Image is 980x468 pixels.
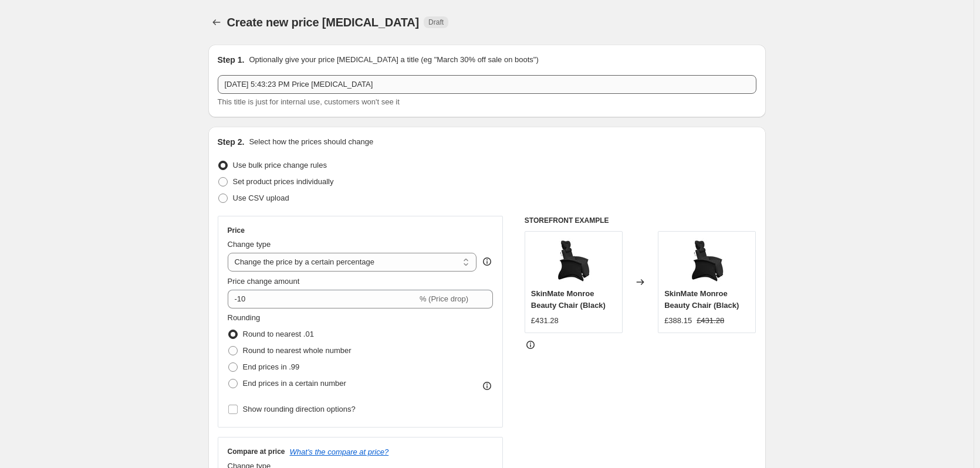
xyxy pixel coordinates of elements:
[228,277,300,286] span: Price change amount
[243,330,314,338] span: Round to nearest .01
[228,313,261,322] span: Rounding
[218,75,756,94] input: 30% off holiday sale
[525,216,756,225] h6: STOREFRONT EXAMPLE
[208,14,225,30] button: Price change jobs
[228,290,417,308] input: -15
[550,238,597,284] img: 7002_80x.webp
[664,315,692,327] div: £388.15
[243,405,356,413] span: Show rounding direction options?
[531,315,559,327] div: £431.28
[233,161,327,169] span: Use bulk price change rules
[228,447,285,456] h3: Compare at price
[218,54,245,66] h2: Step 1.
[218,97,400,106] span: This title is just for internal use, customers won't see it
[481,256,493,267] div: help
[243,362,300,371] span: End prices in .99
[420,294,468,303] span: % (Price drop)
[290,447,389,456] button: What's the compare at price?
[531,289,606,310] span: SkinMate Monroe Beauty Chair (Black)
[428,18,444,27] span: Draft
[227,16,420,29] span: Create new price [MEDICAL_DATA]
[218,136,245,148] h2: Step 2.
[243,346,352,355] span: Round to nearest whole number
[697,315,724,327] strike: £431.28
[228,226,245,235] h3: Price
[664,289,739,310] span: SkinMate Monroe Beauty Chair (Black)
[233,177,334,186] span: Set product prices individually
[684,238,731,284] img: 7002_80x.webp
[249,54,538,66] p: Optionally give your price [MEDICAL_DATA] a title (eg "March 30% off sale on boots")
[228,240,271,249] span: Change type
[233,194,289,202] span: Use CSV upload
[249,136,373,148] p: Select how the prices should change
[243,379,346,388] span: End prices in a certain number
